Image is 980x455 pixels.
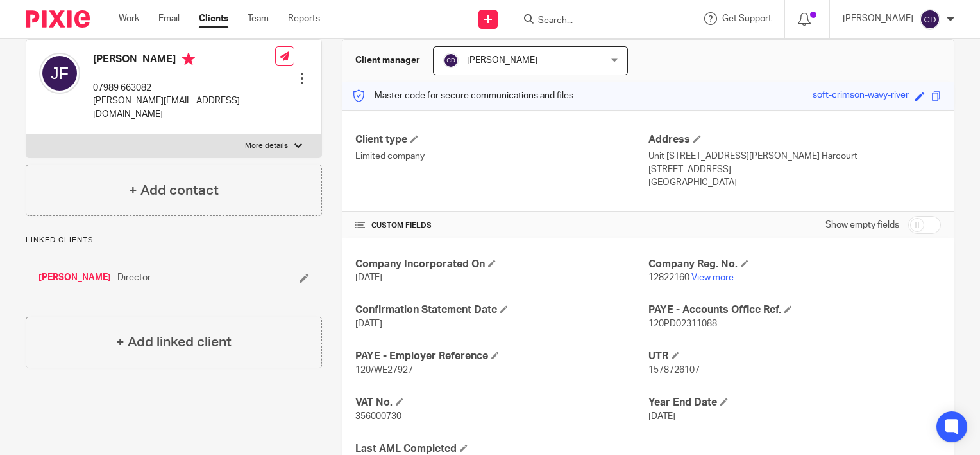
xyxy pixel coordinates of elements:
[116,332,232,352] h4: + Add linked client
[355,319,382,328] span: [DATE]
[93,82,275,94] p: 07989 663082
[39,53,80,94] img: svg%3E
[467,56,537,65] span: [PERSON_NAME]
[648,396,941,409] h4: Year End Date
[355,396,648,409] h4: VAT No.
[245,141,288,151] p: More details
[355,273,382,282] span: [DATE]
[648,133,941,147] h4: Address
[117,271,151,284] span: Director
[355,133,648,147] h4: Client type
[352,89,573,102] p: Master code for secure communications and files
[648,258,941,271] h4: Company Reg. No.
[26,10,90,28] img: Pixie
[648,412,675,421] span: [DATE]
[93,94,275,121] p: [PERSON_NAME][EMAIL_ADDRESS][DOMAIN_NAME]
[93,53,275,69] h4: [PERSON_NAME]
[648,350,941,363] h4: UTR
[920,9,940,30] img: svg%3E
[648,176,941,189] p: [GEOGRAPHIC_DATA]
[129,181,219,201] h4: + Add contact
[648,273,689,282] span: 12822160
[355,220,648,231] h4: CUSTOM FIELDS
[648,319,717,328] span: 120PD02311088
[648,366,700,375] span: 1578726107
[355,412,401,421] span: 356000730
[443,53,459,68] img: svg%3E
[355,303,648,317] h4: Confirmation Statement Date
[288,12,320,25] a: Reports
[355,366,413,375] span: 120/WE27927
[825,219,899,231] label: Show empty fields
[355,350,648,363] h4: PAYE - Employer Reference
[691,273,734,282] a: View more
[355,150,648,163] p: Limited company
[26,235,322,245] p: Linked clients
[843,12,913,25] p: [PERSON_NAME]
[722,14,772,23] span: Get Support
[119,12,139,25] a: Work
[248,12,269,25] a: Team
[355,258,648,271] h4: Company Incorporated On
[38,271,111,284] a: [PERSON_NAME]
[182,53,195,66] i: Primary
[537,15,652,27] input: Search
[355,54,420,67] h3: Client manager
[648,150,941,163] p: Unit [STREET_ADDRESS][PERSON_NAME] Harcourt
[158,12,180,25] a: Email
[648,303,941,317] h4: PAYE - Accounts Office Ref.
[648,163,941,176] p: [STREET_ADDRESS]
[199,12,228,25] a: Clients
[813,89,909,103] div: soft-crimson-wavy-river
